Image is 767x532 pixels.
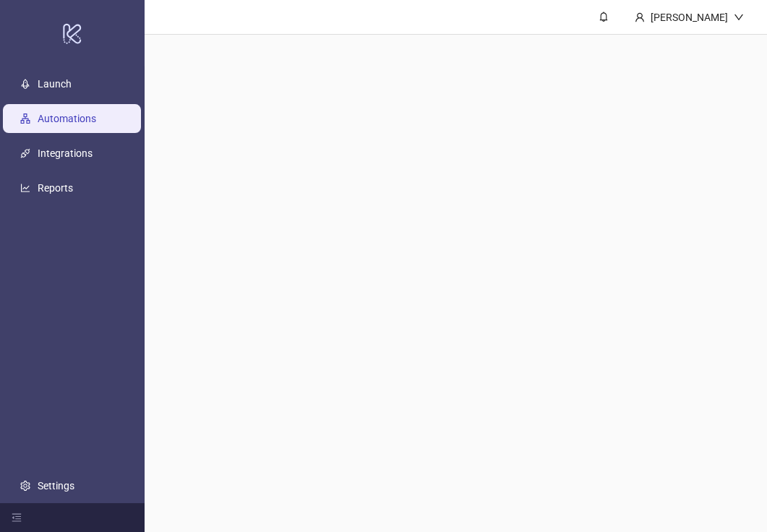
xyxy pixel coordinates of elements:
a: Launch [38,78,72,90]
span: down [734,12,744,22]
span: user [635,12,645,22]
a: Reports [38,182,73,194]
span: menu-fold [12,512,22,523]
div: [PERSON_NAME] [645,9,734,25]
a: Settings [38,480,74,492]
a: Integrations [38,147,93,159]
a: Automations [38,113,96,124]
span: bell [599,12,609,22]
